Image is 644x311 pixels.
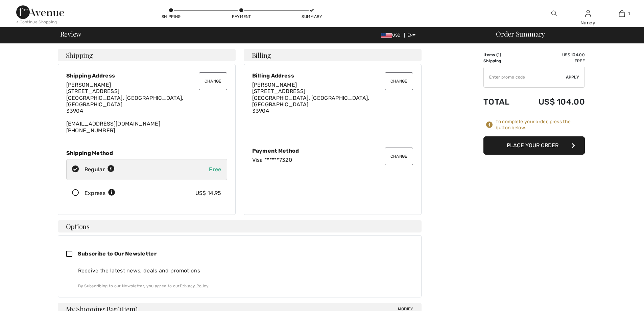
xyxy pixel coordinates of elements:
[571,19,604,26] div: Nancy
[180,284,209,288] a: Privacy Policy
[231,14,252,20] div: Payment
[195,189,221,197] div: US$ 14.95
[483,58,520,64] td: Shipping
[381,33,403,38] span: USD
[498,52,500,57] span: 1
[520,52,585,58] td: US$ 104.00
[161,14,181,20] div: Shipping
[85,165,115,174] div: Regular
[252,88,369,114] span: [STREET_ADDRESS] [GEOGRAPHIC_DATA], [GEOGRAPHIC_DATA], [GEOGRAPHIC_DATA] 33904
[252,72,413,79] div: Billing Address
[66,52,93,59] span: Shipping
[78,283,413,289] div: By Subscribing to our Newsletter, you agree to our .
[85,189,115,197] div: Express
[496,119,585,131] div: To complete your order, press the button below.
[385,72,413,90] button: Change
[302,14,322,20] div: Summary
[628,10,630,17] span: 1
[66,88,184,114] span: [STREET_ADDRESS] [GEOGRAPHIC_DATA], [GEOGRAPHIC_DATA], [GEOGRAPHIC_DATA] 33904
[585,9,591,18] img: My Info
[551,9,557,18] img: search the website
[78,250,157,257] span: Subscribe to Our Newsletter
[381,33,392,38] img: US Dollar
[566,74,579,80] span: Apply
[78,267,413,275] div: Receive the latest news, deals and promotions
[199,72,227,90] button: Change
[16,5,64,19] img: 1ère Avenue
[483,90,520,113] td: Total
[66,82,111,88] span: [PERSON_NAME]
[66,82,227,134] div: [EMAIL_ADDRESS][DOMAIN_NAME] [PHONE_NUMBER]
[483,136,585,155] button: Place Your Order
[619,9,625,18] img: My Bag
[483,52,520,58] td: Items ( )
[252,82,297,88] span: [PERSON_NAME]
[520,90,585,113] td: US$ 104.00
[16,19,57,25] div: < Continue Shopping
[520,58,585,64] td: Free
[488,30,640,37] div: Order Summary
[66,72,227,79] div: Shipping Address
[60,30,81,37] span: Review
[252,148,413,154] div: Payment Method
[605,9,638,18] a: 1
[66,150,227,156] div: Shipping Method
[58,220,422,232] h4: Options
[585,10,591,17] a: Sign In
[407,33,416,38] span: EN
[252,52,271,59] span: Billing
[484,67,566,87] input: Promo code
[385,148,413,165] button: Change
[209,166,221,173] span: Free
